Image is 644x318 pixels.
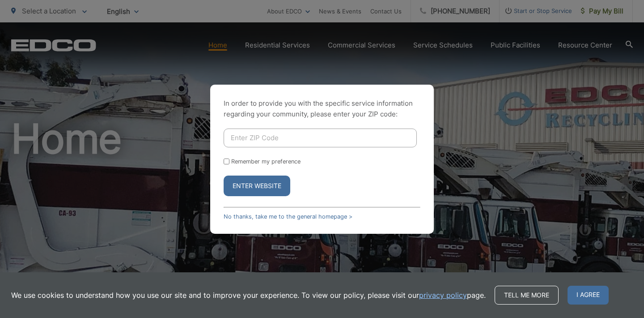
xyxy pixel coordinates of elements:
[224,129,417,147] input: Enter ZIP Code
[568,286,609,305] span: I agree
[224,176,290,196] button: Enter Website
[495,286,559,305] a: Tell me more
[231,158,301,165] label: Remember my preference
[419,290,467,301] a: privacy policy
[11,290,486,301] p: We use cookies to understand how you use our site and to improve your experience. To view our pol...
[224,213,352,220] a: No thanks, take me to the general homepage >
[224,98,420,120] p: In order to provide you with the specific service information regarding your community, please en...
